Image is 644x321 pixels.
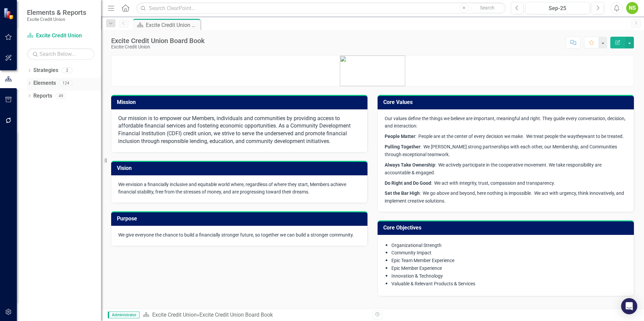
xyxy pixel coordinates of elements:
[391,265,442,271] span: Epic Member Experience
[385,134,624,139] span: : People are at the center of every decision we make. We treat people the way want to be treated.
[391,243,442,248] span: Organizational Strength
[385,162,602,175] span: : We actively participate in the cooperative movement. We take responsibility are accountable & e...
[33,67,58,74] a: Strategies
[117,165,364,171] h3: Vision
[27,8,86,16] span: Elements & Reports
[59,80,72,86] div: 124
[27,16,86,22] small: Excite Credit Union
[385,180,431,186] strong: Do Right and Do Good
[383,99,631,105] h3: Core Values
[146,21,199,29] div: Excite Credit Union Board Book
[340,56,405,86] img: mceclip1.png
[391,281,475,286] span: Valuable & Relevant Products & Services
[391,258,454,263] span: Epic Team Member Experience
[528,4,587,12] div: Sep-25
[621,298,637,314] div: Open Intercom Messenger
[33,92,52,100] a: Reports
[152,312,197,318] a: Excite Credit Union
[383,225,631,231] h3: Core Objectives
[118,182,346,195] span: We envision a financially inclusive and equitable world where, regardless of where they start, Me...
[385,180,555,186] span: : We act with integrity, trust, compassion and transparency.
[136,2,506,14] input: Search ClearPoint...
[62,68,72,73] div: 2
[385,144,420,149] strong: Pulling Together
[118,115,360,145] p: Our mission is to empower our Members, individuals and communities by providing access to afforda...
[118,232,354,238] span: We give everyone the chance to build a financially stronger future, so together we can build a st...
[391,273,443,279] span: Innovation & Technology
[3,8,15,20] img: ClearPoint Strategy
[385,162,435,168] strong: Always Take Ownership
[385,190,420,196] strong: Set the Bar High
[391,250,431,255] span: Community Impact
[56,93,66,99] div: 49
[117,216,364,222] h3: Purpose
[27,48,94,60] input: Search Below...
[385,116,625,129] span: Our values define the things we believe are important, meaningful and right. They guide every con...
[111,44,205,49] div: Excite Credit Union
[471,3,504,13] button: Search
[385,134,415,139] strong: People Matter
[27,32,94,40] a: Excite Credit Union
[525,2,590,14] button: Sep-25
[626,2,638,14] button: NS
[108,312,139,318] span: Administrator
[111,37,205,44] div: Excite Credit Union Board Book
[576,134,584,139] em: they
[199,312,273,318] div: Excite Credit Union Board Book
[117,99,364,105] h3: Mission
[480,5,494,10] span: Search
[33,79,56,87] a: Elements
[385,144,617,157] span: : We [PERSON_NAME] strong partnerships with each other, our Membership, and Communities through e...
[143,311,367,319] div: »
[385,190,624,204] span: : We go above and beyond, here nothing is impossible. We act with urgency, think innovatively, an...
